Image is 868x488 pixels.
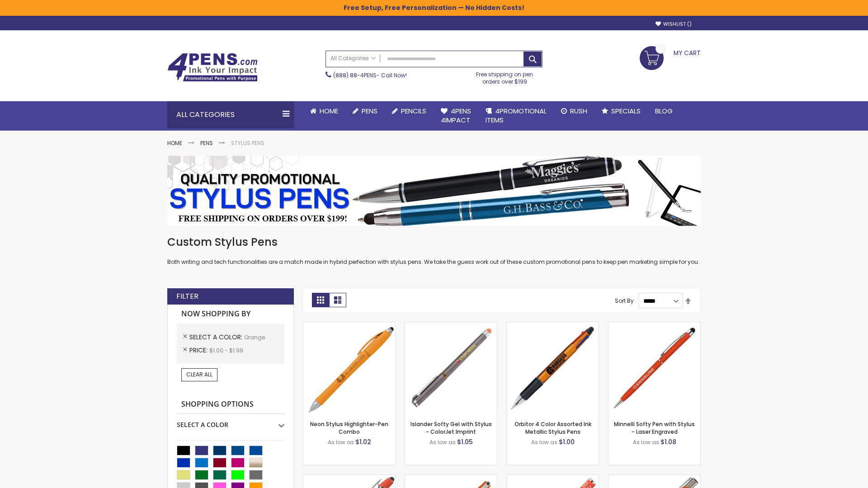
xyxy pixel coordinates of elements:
[355,437,371,446] span: $1.02
[330,55,376,62] span: All Categories
[405,322,497,414] img: Islander Softy Gel with Stylus - ColorJet Imprint-Orange
[554,101,594,121] a: Rush
[189,333,244,342] span: Select A Color
[231,139,264,147] strong: Stylus Pens
[507,322,599,329] a: Orbitor 4 Color Assorted Ink Metallic Stylus Pens-Orange
[167,101,294,128] div: All Categories
[385,101,434,121] a: Pencils
[362,106,377,116] span: Pens
[209,347,243,354] span: $1.00 - $1.99
[328,438,354,446] span: As low as
[405,474,497,482] a: Avendale Velvet Touch Stylus Gel Pen-Orange
[486,106,547,125] span: 4PROMOTIONAL ITEMS
[200,139,213,147] a: Pens
[177,395,284,414] strong: Shopping Options
[648,101,680,121] a: Blog
[478,101,554,131] a: 4PROMOTIONALITEMS
[167,235,701,266] div: Both writing and tech functionalities are a match made in hybrid perfection with stylus pens. We ...
[320,106,338,116] span: Home
[609,322,700,329] a: Minnelli Softy Pen with Stylus - Laser Engraved-Orange
[312,293,329,307] strong: Grid
[570,106,587,116] span: Rush
[611,106,641,116] span: Specials
[507,322,599,414] img: Orbitor 4 Color Assorted Ink Metallic Stylus Pens-Orange
[186,371,212,378] span: Clear All
[441,106,471,125] span: 4Pens 4impact
[514,420,591,435] a: Orbitor 4 Color Assorted Ink Metallic Stylus Pens
[244,333,265,341] span: Orange
[531,438,557,446] span: As low as
[177,305,284,324] strong: Now Shopping by
[559,437,575,446] span: $1.00
[609,474,700,482] a: Tres-Chic Softy Brights with Stylus Pen - Laser-Orange
[167,139,182,147] a: Home
[177,414,284,429] div: Select A Color
[181,368,217,381] a: Clear All
[655,106,673,116] span: Blog
[401,106,426,116] span: Pencils
[167,235,701,249] h1: Custom Stylus Pens
[333,71,407,79] span: - Call Now!
[656,21,692,28] a: Wishlist
[303,322,395,414] img: Neon Stylus Highlighter-Pen Combo-Orange
[507,474,599,482] a: Marin Softy Pen with Stylus - Laser Engraved-Orange
[434,101,478,131] a: 4Pens4impact
[176,291,198,301] strong: Filter
[303,322,395,329] a: Neon Stylus Highlighter-Pen Combo-Orange
[429,438,456,446] span: As low as
[410,420,492,435] a: Islander Softy Gel with Stylus - ColorJet Imprint
[660,437,676,446] span: $1.08
[633,438,659,446] span: As low as
[457,437,473,446] span: $1.05
[614,420,695,435] a: Minnelli Softy Pen with Stylus - Laser Engraved
[326,51,380,66] a: All Categories
[167,156,701,226] img: Stylus Pens
[615,297,634,305] label: Sort By
[333,71,377,79] a: (888) 88-4PENS
[405,322,497,329] a: Islander Softy Gel with Stylus - ColorJet Imprint-Orange
[609,322,700,414] img: Minnelli Softy Pen with Stylus - Laser Engraved-Orange
[345,101,385,121] a: Pens
[189,346,209,355] span: Price
[167,53,258,82] img: 4Pens Custom Pens and Promotional Products
[310,420,388,435] a: Neon Stylus Highlighter-Pen Combo
[467,67,543,85] div: Free shipping on pen orders over $199
[594,101,648,121] a: Specials
[303,101,345,121] a: Home
[303,474,395,482] a: 4P-MS8B-Orange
